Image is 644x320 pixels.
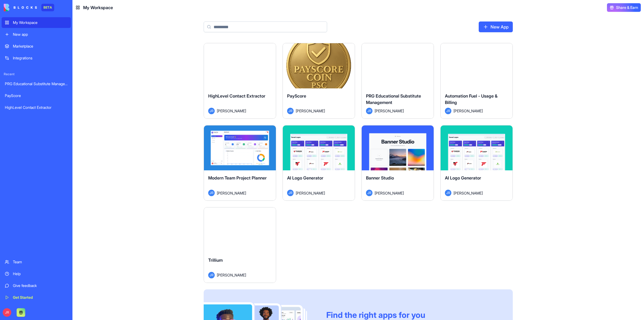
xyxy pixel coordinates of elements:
a: PRG Educational Substitute Management [2,78,71,89]
span: Modern Team Project Planner [208,175,267,181]
span: AI Logo Generator [445,175,481,181]
a: Give feedback [2,280,71,291]
span: [PERSON_NAME] [453,108,483,114]
a: Automation Fuel - Usage & BillingJR[PERSON_NAME] [440,43,513,119]
div: Give feedback [13,283,68,288]
span: JR [208,190,215,196]
span: Recent [2,72,71,76]
button: Share & Earn [607,3,641,12]
span: Automation Fuel - Usage & Billing [445,93,497,105]
a: AI Logo GeneratorJR[PERSON_NAME] [440,125,513,201]
span: JR [366,108,372,114]
span: Trillium [208,257,223,263]
a: PRG Educational Substitute ManagementJR[PERSON_NAME] [361,43,434,119]
span: JR [445,108,451,114]
a: TrilliumJR[PERSON_NAME] [204,207,276,283]
span: JR [3,308,11,317]
span: JR [287,190,294,196]
a: Marketplace [2,41,71,52]
span: PRG Educational Substitute Management [366,93,421,105]
div: My Workspace [13,20,68,25]
span: [PERSON_NAME] [375,190,404,196]
span: JR [366,190,372,196]
a: PayScore [2,90,71,101]
span: JR [208,108,215,114]
div: Marketplace [13,44,68,49]
span: [PERSON_NAME] [217,108,246,114]
span: PayScore [287,93,306,99]
a: Team [2,257,71,267]
span: [PERSON_NAME] [296,190,325,196]
div: Team [13,259,68,265]
span: Banner Studio [366,175,394,181]
div: Find the right apps for you [326,310,500,320]
a: HighLevel Contact ExtractorJR[PERSON_NAME] [204,43,276,119]
div: Get Started [13,295,68,300]
a: New app [2,29,71,40]
div: HighLevel Contact Extractor [5,105,68,110]
div: PRG Educational Substitute Management [5,81,68,87]
a: Integrations [2,53,71,63]
a: BETA [4,4,54,11]
span: [PERSON_NAME] [296,108,325,114]
span: [PERSON_NAME] [217,272,246,278]
span: My Workspace [83,4,113,11]
span: AI Logo Generator [287,175,323,181]
span: JR [287,108,294,114]
div: Help [13,271,68,276]
a: HighLevel Contact Extractor [2,102,71,113]
span: JR [445,190,451,196]
a: Help [2,268,71,279]
a: Modern Team Project PlannerJR[PERSON_NAME] [204,125,276,201]
a: PayScoreJR[PERSON_NAME] [283,43,355,119]
div: New app [13,32,68,37]
span: [PERSON_NAME] [453,190,483,196]
span: Share & Earn [616,5,638,10]
span: HighLevel Contact Extractor [208,93,265,99]
a: New App [479,21,513,32]
div: PayScore [5,93,68,98]
a: My Workspace [2,17,71,28]
a: Banner StudioJR[PERSON_NAME] [361,125,434,201]
div: Integrations [13,55,68,61]
span: [PERSON_NAME] [217,190,246,196]
span: [PERSON_NAME] [375,108,404,114]
img: logo [4,4,37,11]
a: Get Started [2,292,71,303]
div: BETA [41,4,54,11]
span: JR [208,272,215,278]
a: AI Logo GeneratorJR[PERSON_NAME] [283,125,355,201]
